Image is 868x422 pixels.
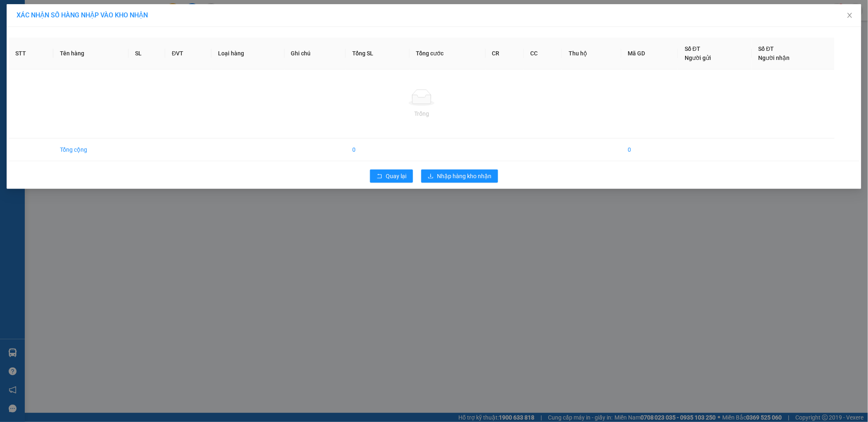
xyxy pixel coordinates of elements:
span: Người gửi [685,55,711,61]
th: Mã GD [621,38,678,69]
span: Người nhận [759,55,790,61]
span: XÁC NHẬN SỐ HÀNG NHẬP VÀO KHO NHẬN [17,11,148,19]
span: Số ĐT [685,45,700,52]
span: Nhập hàng kho nhận [437,172,491,181]
th: Loại hàng [211,38,285,69]
th: Tên hàng [53,38,128,69]
span: download [428,173,434,180]
th: Tổng cước [410,38,486,69]
button: downloadNhập hàng kho nhận [421,169,498,183]
button: rollbackQuay lại [370,169,413,183]
span: close [847,12,853,19]
td: 0 [346,138,409,161]
button: Close [838,4,861,27]
span: rollback [377,173,382,180]
th: Tổng SL [346,38,409,69]
th: CR [486,38,524,69]
th: SL [128,38,165,69]
th: Thu hộ [562,38,621,69]
th: CC [524,38,562,69]
td: Tổng cộng [53,138,128,161]
span: Số ĐT [759,45,774,52]
th: Ghi chú [285,38,346,69]
td: 0 [621,138,678,161]
div: Trống [15,109,828,118]
span: Quay lại [386,172,406,181]
th: ĐVT [165,38,211,69]
th: STT [9,38,53,69]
